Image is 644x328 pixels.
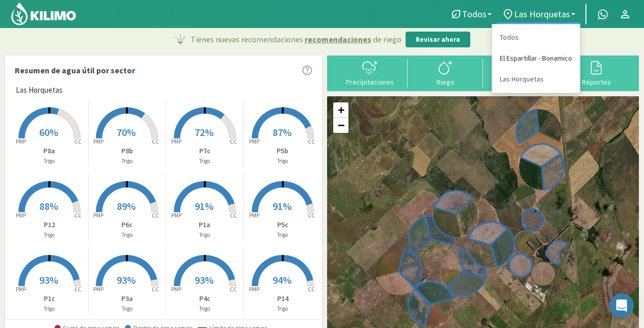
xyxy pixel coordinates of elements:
p: P8b [89,146,166,156]
p: Trigo [11,231,88,239]
span: 87% [273,126,291,139]
tspan: PMP [16,286,26,293]
p: P1a [166,220,244,230]
a: Las Horquetas [492,69,580,90]
span: 72% [195,126,213,139]
p: P7c [166,146,244,156]
tspan: CC [230,212,237,219]
tspan: PMP [93,286,103,293]
tspan: PMP [93,212,103,219]
span: 89% [117,200,136,212]
tspan: PMP [249,138,259,145]
p: Trigo [166,305,244,313]
span: 91% [273,200,291,212]
tspan: CC [152,286,159,293]
div: Reportes [561,78,631,86]
tspan: CC [308,212,315,219]
p: Trigo [11,305,88,313]
p: Trigo [89,231,166,239]
tspan: CC [230,286,237,293]
button: Reportes [558,59,634,86]
p: Trigo [89,157,166,166]
p: P4c [166,293,244,304]
span: 70% [117,126,136,139]
p: P1c [11,293,88,304]
a: Zoom out [333,118,348,133]
span: de riego [373,33,401,45]
span: 93% [39,274,58,286]
div: Precipitaciones [335,78,405,86]
tspan: PMP [171,138,181,145]
tspan: PMP [93,138,103,145]
p: Trigo [166,231,244,239]
p: Resumen de agua útil por sector [15,64,135,76]
div: Open Intercom Messenger [609,293,634,318]
p: Revisar ahora [416,35,460,45]
span: 91% [195,200,213,212]
tspan: PMP [249,286,259,293]
tspan: PMP [16,212,26,219]
button: Revisar ahora [406,32,470,48]
tspan: PMP [171,286,181,293]
tspan: CC [152,212,159,219]
p: P8a [11,146,88,156]
p: Trigo [89,305,166,313]
p: P14 [244,293,322,304]
tspan: CC [74,138,82,145]
tspan: PMP [171,212,181,219]
a: Zoom in [333,102,348,118]
p: P5c [244,220,322,230]
span: 93% [195,274,213,286]
a: Todos [492,27,580,48]
p: P12 [11,220,88,230]
button: Precipitaciones [332,59,408,86]
tspan: CC [308,138,315,145]
p: Tienes nuevas recomendaciones [191,33,401,45]
tspan: CC [74,286,82,293]
span: recomendaciones [305,33,371,45]
span: Las Horquetas [514,9,570,19]
button: Carga mensual [483,59,558,86]
img: Kilimo [10,2,77,26]
p: P5b [244,146,322,156]
p: Trigo [244,231,322,239]
p: P6c [89,220,166,230]
p: P3a [89,293,166,304]
a: El Espartillar - Bonamico [492,48,580,69]
tspan: CC [74,212,82,219]
p: Trigo [244,305,322,313]
div: Carga mensual [486,78,555,86]
p: Trigo [166,157,244,166]
tspan: CC [152,138,159,145]
span: 60% [39,126,58,139]
span: 94% [273,274,291,286]
span: 93% [117,274,136,286]
div: Riego [411,78,480,86]
p: Trigo [244,157,322,166]
button: Riego [408,59,483,86]
span: Todos [462,9,487,19]
tspan: PMP [249,212,259,219]
tspan: CC [308,286,315,293]
tspan: PMP [16,138,26,145]
tspan: CC [230,138,237,145]
span: 88% [39,200,58,212]
p: Trigo [11,157,88,166]
span: Las Horquetas [16,85,63,96]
